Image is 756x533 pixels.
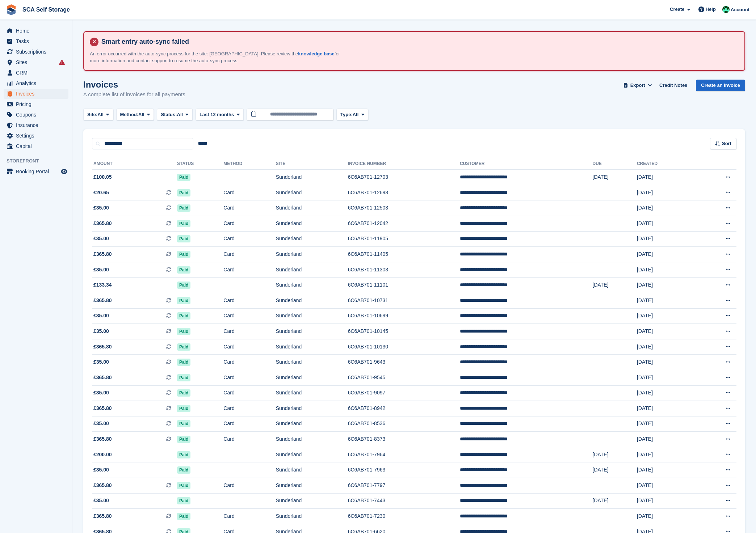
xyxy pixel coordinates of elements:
td: Sunderland [276,416,348,432]
a: menu [4,47,68,57]
td: Sunderland [276,339,348,355]
td: Card [223,509,276,524]
td: Sunderland [276,462,348,478]
span: Pricing [16,99,59,109]
span: £365.80 [93,435,112,443]
td: 6C6AB701-12503 [348,200,460,216]
td: [DATE] [637,262,694,278]
td: [DATE] [637,385,694,401]
a: Credit Notes [656,80,690,92]
span: Paid [177,312,190,320]
td: Card [223,339,276,355]
p: An error occurred with the auto-sync process for the site: [GEOGRAPHIC_DATA]. Please review the f... [90,50,343,64]
th: Method [223,158,276,170]
span: £365.80 [93,512,112,520]
span: £200.00 [93,451,112,458]
span: Paid [177,343,190,351]
td: Sunderland [276,447,348,462]
th: Amount [92,158,177,170]
th: Site [276,158,348,170]
span: £365.80 [93,482,112,489]
td: [DATE] [637,324,694,339]
td: [DATE] [637,401,694,416]
td: [DATE] [637,355,694,370]
td: Card [223,200,276,216]
td: [DATE] [637,370,694,385]
a: menu [4,57,68,67]
td: 6C6AB701-12698 [348,185,460,200]
a: menu [4,131,68,141]
a: Create an Invoice [696,80,745,92]
span: Account [731,6,749,13]
span: Paid [177,359,190,366]
td: [DATE] [637,231,694,247]
span: Paid [177,482,190,489]
td: 6C6AB701-7964 [348,447,460,462]
th: Due [593,158,637,170]
td: [DATE] [637,416,694,432]
td: Sunderland [276,493,348,509]
td: 6C6AB701-10130 [348,339,460,355]
td: 6C6AB701-7797 [348,478,460,494]
span: Paid [177,204,190,212]
a: menu [4,110,68,120]
span: Paid [177,497,190,504]
td: Sunderland [276,200,348,216]
td: [DATE] [593,278,637,293]
span: £20.65 [93,189,109,196]
td: Card [223,370,276,385]
td: Sunderland [276,401,348,416]
button: Site: All [83,109,113,120]
span: Paid [177,297,190,304]
td: Card [223,308,276,324]
span: Coupons [16,110,59,120]
span: £35.00 [93,389,109,397]
span: Analytics [16,78,59,88]
span: Invoices [16,89,59,99]
td: [DATE] [637,308,694,324]
th: Customer [460,158,593,170]
a: Preview store [60,167,68,176]
td: Card [223,247,276,262]
h1: Invoices [83,80,185,89]
td: [DATE] [637,247,694,262]
td: Card [223,432,276,447]
button: Method: All [116,109,154,120]
span: Site: [87,111,97,118]
span: Last 12 months [199,111,234,118]
button: Last 12 months [196,109,244,120]
span: Settings [16,131,59,141]
td: Sunderland [276,324,348,339]
span: Create [670,6,684,13]
span: £35.00 [93,312,109,320]
span: Method: [120,111,139,118]
img: Ross Chapman [722,6,730,13]
span: Paid [177,420,190,427]
td: 6C6AB701-9545 [348,370,460,385]
td: Sunderland [276,293,348,308]
span: £133.34 [93,281,112,289]
span: Export [630,82,645,89]
td: 6C6AB701-11405 [348,247,460,262]
td: Card [223,416,276,432]
td: 6C6AB701-7443 [348,493,460,509]
td: Sunderland [276,278,348,293]
a: knowledge base [298,51,334,56]
td: Sunderland [276,262,348,278]
td: Sunderland [276,370,348,385]
span: Paid [177,282,190,289]
span: Insurance [16,120,59,130]
td: 6C6AB701-11905 [348,231,460,247]
span: CRM [16,68,59,78]
td: Sunderland [276,247,348,262]
span: Paid [177,266,190,274]
td: 6C6AB701-8942 [348,401,460,416]
td: [DATE] [637,293,694,308]
span: Paid [177,405,190,412]
td: 6C6AB701-8536 [348,416,460,432]
th: Created [637,158,694,170]
td: [DATE] [637,447,694,462]
td: [DATE] [637,493,694,509]
td: Card [223,293,276,308]
td: [DATE] [637,478,694,494]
